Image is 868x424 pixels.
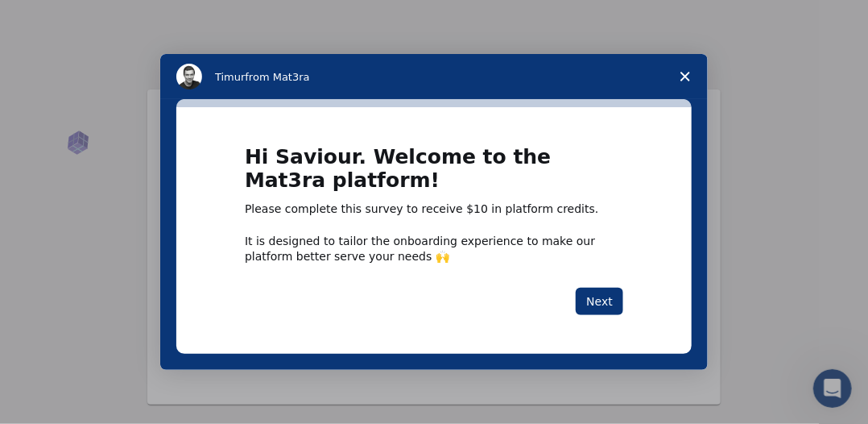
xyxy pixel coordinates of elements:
span: Timur [215,71,245,83]
h1: Hi Saviour. Welcome to the Mat3ra platform! [245,146,623,202]
span: from Mat3ra [245,71,309,83]
span: Close survey [663,54,708,99]
span: Support [32,11,90,26]
div: It is designed to tailor the onboarding experience to make our platform better serve your needs 🙌 [245,234,623,263]
div: Please complete this survey to receive $10 in platform credits. [245,202,623,218]
img: Profile image for Timur [176,64,202,89]
button: Next [576,288,623,315]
